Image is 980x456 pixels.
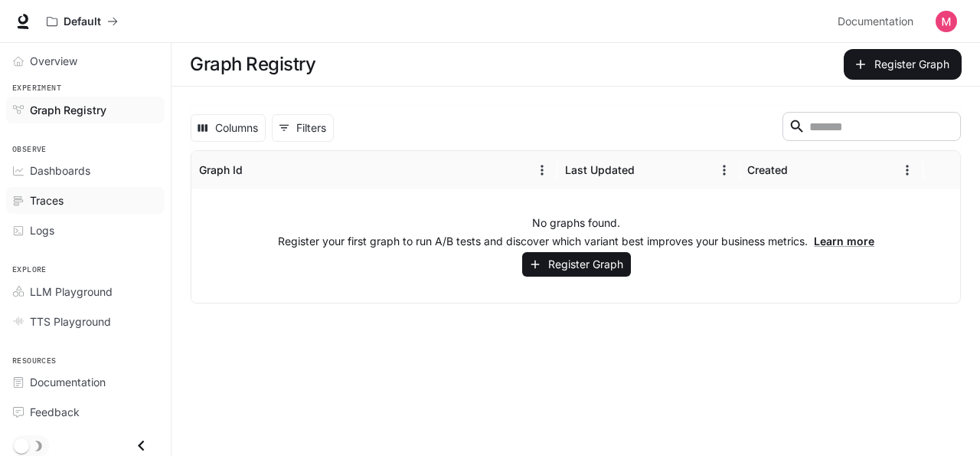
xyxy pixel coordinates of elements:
span: Logs [30,222,54,238]
a: LLM Playground [6,278,165,305]
span: LLM Playground [30,284,113,300]
a: Learn more [814,235,874,248]
a: Feedback [6,399,165,425]
span: Feedback [30,404,80,420]
button: Show filters [272,114,334,142]
span: Dark mode toggle [14,437,29,454]
div: Graph Id [199,163,243,176]
p: No graphs found. [532,215,620,231]
a: Documentation [831,6,925,37]
a: Graph Registry [6,97,165,123]
button: Sort [789,159,812,182]
span: Dashboards [30,162,90,179]
div: Search [782,112,961,144]
span: Graph Registry [30,102,106,118]
h1: Graph Registry [190,49,315,80]
a: Traces [6,187,165,214]
button: Sort [636,159,659,182]
a: Logs [6,217,165,244]
button: All workspaces [40,6,125,37]
button: Menu [713,159,736,182]
p: Default [64,15,101,28]
button: Register Graph [844,49,962,80]
span: Overview [30,53,77,69]
img: User avatar [936,11,957,32]
p: Register your first graph to run A/B tests and discover which variant best improves your business... [278,234,874,249]
div: Last Updated [565,163,635,176]
button: User avatar [931,6,962,37]
span: Documentation [838,12,913,31]
a: Overview [6,48,165,74]
button: Sort [244,159,267,182]
a: Dashboards [6,157,165,184]
button: Menu [896,159,919,182]
button: Menu [531,159,554,182]
span: TTS Playground [30,313,111,330]
div: Created [747,163,788,176]
button: Select columns [191,114,266,142]
span: Documentation [30,374,106,390]
button: Register Graph [522,252,631,277]
a: TTS Playground [6,308,165,335]
span: Traces [30,192,64,208]
a: Documentation [6,369,165,395]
